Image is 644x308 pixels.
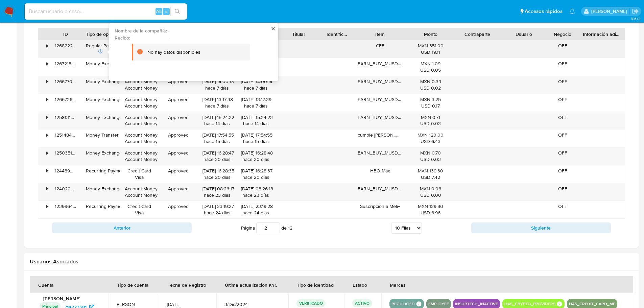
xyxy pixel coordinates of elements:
a: Notificaciones [569,8,575,14]
a: Salir [632,8,639,15]
span: s [165,8,167,15]
p: erick.zarza@mercadolibre.com.mx [591,8,629,15]
h2: Usuarios Asociados [30,258,633,265]
input: Buscar usuario o caso... [25,7,187,16]
button: search-icon [170,7,184,16]
span: Alt [156,8,162,15]
span: 3.161.2 [631,16,641,21]
span: Accesos rápidos [525,8,563,15]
